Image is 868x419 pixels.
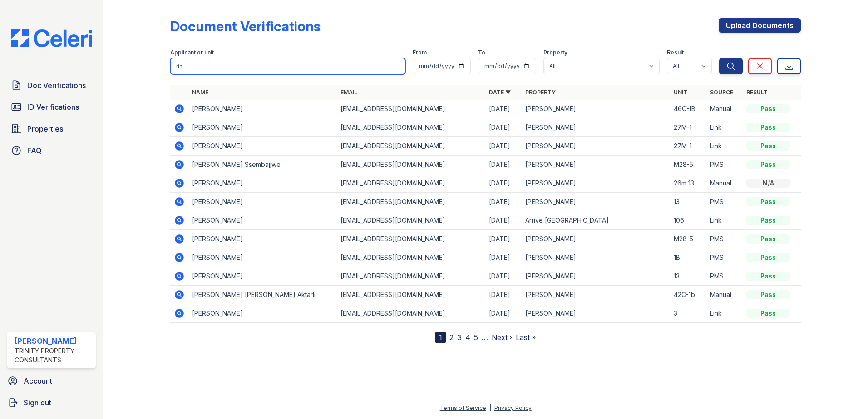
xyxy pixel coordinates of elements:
[27,102,79,112] span: ID Verifications
[337,248,485,267] td: [EMAIL_ADDRESS][DOMAIN_NAME]
[522,156,670,174] td: [PERSON_NAME]
[188,286,337,304] td: [PERSON_NAME] [PERSON_NAME] Aktarli
[706,267,743,286] td: PMS
[706,156,743,174] td: PMS
[485,267,522,286] td: [DATE]
[522,100,670,118] td: [PERSON_NAME]
[522,137,670,156] td: [PERSON_NAME]
[522,286,670,304] td: [PERSON_NAME]
[670,174,706,193] td: 26m 13
[674,89,687,96] a: Unit
[188,156,337,174] td: [PERSON_NAME] Ssembajjwe
[337,100,485,118] td: [EMAIL_ADDRESS][DOMAIN_NAME]
[188,230,337,248] td: [PERSON_NAME]
[746,309,790,318] div: Pass
[7,141,96,160] a: FAQ
[15,346,92,365] div: Trinity Property Consultants
[188,304,337,323] td: [PERSON_NAME]
[485,248,522,267] td: [DATE]
[670,304,706,323] td: 3
[188,267,337,286] td: [PERSON_NAME]
[435,332,446,343] div: 1
[188,100,337,118] td: [PERSON_NAME]
[337,174,485,193] td: [EMAIL_ADDRESS][DOMAIN_NAME]
[670,248,706,267] td: 1B
[522,230,670,248] td: [PERSON_NAME]
[413,49,427,56] label: From
[746,216,790,225] div: Pass
[337,304,485,323] td: [EMAIL_ADDRESS][DOMAIN_NAME]
[24,397,51,408] span: Sign out
[706,286,743,304] td: Manual
[337,137,485,156] td: [EMAIL_ADDRESS][DOMAIN_NAME]
[7,76,96,94] a: Doc Verifications
[494,404,532,411] a: Privacy Policy
[482,332,488,343] span: …
[188,248,337,267] td: [PERSON_NAME]
[670,286,706,304] td: 42C-1b
[485,304,522,323] td: [DATE]
[522,118,670,137] td: [PERSON_NAME]
[170,58,405,74] input: Search by name, email, or unit number
[746,290,790,299] div: Pass
[492,333,512,342] a: Next ›
[337,156,485,174] td: [EMAIL_ADDRESS][DOMAIN_NAME]
[706,100,743,118] td: Manual
[706,304,743,323] td: Link
[478,49,485,56] label: To
[485,174,522,193] td: [DATE]
[522,304,670,323] td: [PERSON_NAME]
[337,211,485,230] td: [EMAIL_ADDRESS][DOMAIN_NAME]
[7,98,96,116] a: ID Verifications
[522,267,670,286] td: [PERSON_NAME]
[4,394,99,412] a: Sign out
[485,100,522,118] td: [DATE]
[465,333,470,342] a: 4
[525,89,556,96] a: Property
[522,211,670,230] td: Arrive [GEOGRAPHIC_DATA]
[27,123,63,134] span: Properties
[474,333,478,342] a: 5
[4,372,99,390] a: Account
[706,118,743,137] td: Link
[485,286,522,304] td: [DATE]
[489,89,511,96] a: Date ▼
[522,248,670,267] td: [PERSON_NAME]
[670,211,706,230] td: 106
[485,156,522,174] td: [DATE]
[485,193,522,211] td: [DATE]
[746,253,790,262] div: Pass
[746,272,790,281] div: Pass
[670,156,706,174] td: M28-5
[746,234,790,244] div: Pass
[746,104,790,113] div: Pass
[337,118,485,137] td: [EMAIL_ADDRESS][DOMAIN_NAME]
[706,248,743,267] td: PMS
[706,174,743,193] td: Manual
[706,193,743,211] td: PMS
[543,49,567,56] label: Property
[188,137,337,156] td: [PERSON_NAME]
[746,141,790,151] div: Pass
[719,18,801,33] a: Upload Documents
[337,193,485,211] td: [EMAIL_ADDRESS][DOMAIN_NAME]
[192,89,208,96] a: Name
[489,404,491,411] div: |
[485,137,522,156] td: [DATE]
[746,123,790,132] div: Pass
[337,286,485,304] td: [EMAIL_ADDRESS][DOMAIN_NAME]
[7,120,96,138] a: Properties
[670,100,706,118] td: 46C-1B
[516,333,536,342] a: Last »
[188,193,337,211] td: [PERSON_NAME]
[485,211,522,230] td: [DATE]
[710,89,733,96] a: Source
[4,29,99,47] img: CE_Logo_Blue-a8612792a0a2168367f1c8372b55b34899dd931a85d93a1a3d3e32e68fde9ad4.png
[340,89,357,96] a: Email
[706,230,743,248] td: PMS
[522,193,670,211] td: [PERSON_NAME]
[457,333,462,342] a: 3
[337,230,485,248] td: [EMAIL_ADDRESS][DOMAIN_NAME]
[706,137,743,156] td: Link
[24,375,52,386] span: Account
